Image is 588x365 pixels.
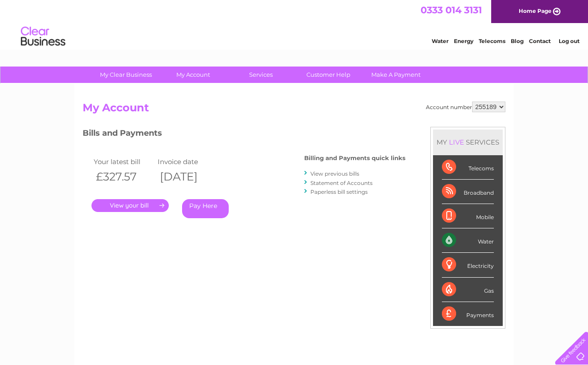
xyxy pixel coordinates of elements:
a: Log out [559,38,580,44]
a: Energy [454,38,473,44]
a: Statement of Accounts [310,180,373,186]
img: logo.png [20,23,66,50]
a: Services [224,67,298,83]
a: My Account [157,67,230,83]
a: Telecoms [479,38,505,44]
h3: Bills and Payments [83,127,405,142]
div: MY SERVICES [433,130,503,155]
a: 0333 014 3131 [421,4,482,16]
th: [DATE] [155,168,219,186]
div: Account number [426,102,505,112]
a: Blog [511,38,524,44]
a: Paperless bill settings [310,188,368,195]
div: Telecoms [442,155,494,180]
h2: My Account [83,102,505,118]
div: Gas [442,278,494,302]
div: LIVE [447,138,466,146]
div: Mobile [442,204,494,228]
div: Broadband [442,180,494,204]
td: Your latest bill [91,156,155,168]
td: Invoice date [155,156,219,168]
a: My Clear Business [89,67,163,83]
div: Water [442,228,494,253]
div: Clear Business is a trading name of Verastar Limited (registered in [GEOGRAPHIC_DATA] No. 3667643... [85,5,505,43]
a: . [91,199,169,212]
h4: Billing and Payments quick links [304,155,405,161]
a: Contact [529,38,551,44]
a: Make A Payment [359,67,433,83]
div: Payments [442,302,494,326]
div: Electricity [442,253,494,277]
a: Pay Here [182,199,229,218]
th: £327.57 [91,168,155,186]
a: Customer Help [292,67,365,83]
a: Water [432,38,449,44]
a: View previous bills [310,170,359,177]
